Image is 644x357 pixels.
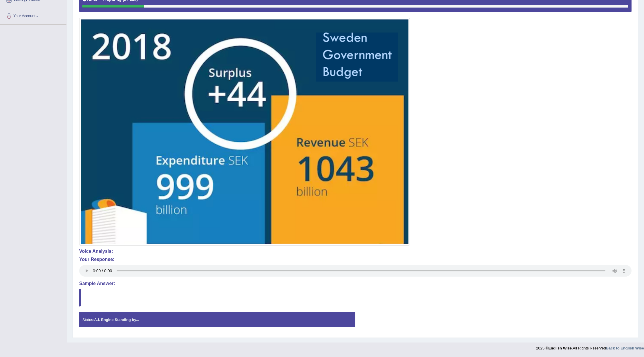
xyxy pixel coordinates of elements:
[0,8,66,23] a: Your Account
[79,257,632,262] h4: Your Response:
[79,281,632,286] h4: Sample Answer:
[606,346,644,350] a: Back to English Wise
[79,249,632,254] h4: Voice Analysis:
[79,312,355,327] div: Status:
[94,318,139,322] strong: A.I. Engine Standing by...
[79,289,632,306] blockquote: .
[548,346,573,350] strong: English Wise.
[536,342,644,351] div: 2025 © All Rights Reserved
